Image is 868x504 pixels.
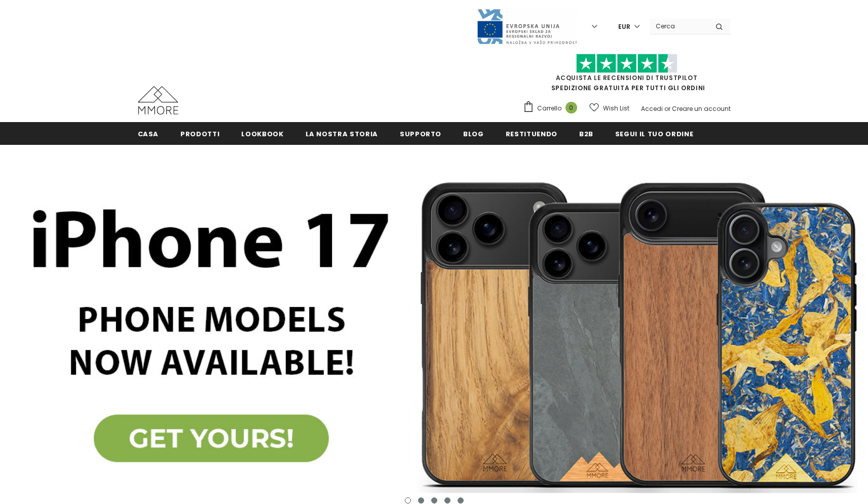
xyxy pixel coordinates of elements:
button: 2 [418,497,424,503]
a: Acquista le recensioni di TrustPilot [556,73,698,82]
a: B2B [579,122,593,145]
span: Segui il tuo ordine [615,129,693,139]
button: 4 [444,497,450,503]
img: Fidati di Pilot Stars [576,54,677,73]
a: La nostra storia [306,122,378,145]
span: Carrello [537,103,561,113]
img: Javni Razpis [476,8,578,45]
span: La nostra storia [306,129,378,139]
span: EUR [618,22,630,32]
a: Restituendo [506,122,557,145]
a: Wish List [589,99,629,117]
a: Segui il tuo ordine [615,122,693,145]
span: or [664,104,670,113]
a: Casa [138,122,159,145]
a: Blog [463,122,484,145]
span: Wish List [603,103,629,113]
span: supporto [400,129,441,139]
a: Lookbook [241,122,283,145]
a: Creare un account [672,104,731,113]
button: 1 [405,497,411,503]
img: Casi MMORE [138,86,178,114]
span: Blog [463,129,484,139]
span: B2B [579,129,593,139]
span: Casa [138,129,159,139]
button: 5 [458,497,464,503]
span: SPEDIZIONE GRATUITA PER TUTTI GLI ORDINI [523,58,731,92]
a: Carrello 0 [523,101,582,116]
button: 3 [431,497,437,503]
span: Prodotti [180,129,219,139]
a: Javni Razpis [476,22,578,30]
a: Accedi [641,104,663,113]
span: Restituendo [506,129,557,139]
a: supporto [400,122,441,145]
input: Search Site [650,19,708,33]
span: 0 [565,102,577,113]
span: Lookbook [241,129,283,139]
a: Prodotti [180,122,219,145]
